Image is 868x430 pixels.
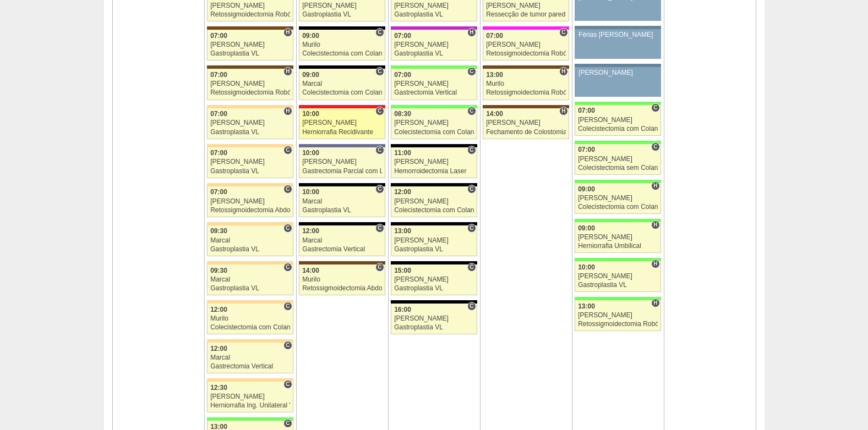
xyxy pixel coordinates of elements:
[394,168,474,175] div: Hemorroidectomia Laser
[391,261,477,264] div: Key: Blanc
[394,237,474,244] div: [PERSON_NAME]
[210,315,290,322] div: Murilo
[651,260,659,268] span: Hospital
[210,89,290,96] div: Retossigmoidectomia Robótica
[575,261,660,292] a: H 10:00 [PERSON_NAME] Gastroplastia VL
[207,382,293,412] a: C 12:30 [PERSON_NAME] Herniorrafia Ing. Unilateral VL
[578,107,595,114] span: 07:00
[210,246,290,253] div: Gastroplastia VL
[394,119,474,126] div: [PERSON_NAME]
[391,105,477,108] div: Key: Brasil
[391,225,477,256] a: C 13:00 [PERSON_NAME] Gastroplastia VL
[394,285,474,292] div: Gastroplastia VL
[391,69,477,100] a: C 07:00 [PERSON_NAME] Gastrectomia Vertical
[483,30,569,60] a: C 07:00 [PERSON_NAME] Retossigmoidectomia Robótica
[207,300,293,304] div: Key: Bartira
[575,300,660,331] a: H 13:00 [PERSON_NAME] Retossigmoidectomia Robótica
[283,263,292,272] span: Consultório
[302,285,382,292] div: Retossigmoidectomia Abdominal VL
[391,30,477,60] a: H 07:00 [PERSON_NAME] Gastroplastia VL
[207,222,293,225] div: Key: Bartira
[578,117,658,124] div: [PERSON_NAME]
[283,224,292,233] span: Consultório
[394,50,474,57] div: Gastroplastia VL
[210,119,290,126] div: [PERSON_NAME]
[210,129,290,136] div: Gastroplastia VL
[578,31,657,38] div: Férias [PERSON_NAME]
[578,156,658,163] div: [PERSON_NAME]
[467,263,476,272] span: Consultório
[207,261,293,264] div: Key: Bartira
[575,141,660,144] div: Key: Brasil
[302,158,382,166] div: [PERSON_NAME]
[210,188,227,196] span: 07:00
[210,384,227,392] span: 12:30
[467,107,476,115] span: Consultório
[391,300,477,304] div: Key: Blanc
[483,105,569,108] div: Key: Santa Joana
[207,69,293,100] a: H 07:00 [PERSON_NAME] Retossigmoidectomia Robótica
[302,71,319,79] span: 09:00
[375,224,384,233] span: Consultório
[394,89,474,96] div: Gastrectomia Vertical
[299,186,385,217] a: C 10:00 Marcal Gastroplastia VL
[375,107,384,115] span: Consultório
[207,144,293,147] div: Key: Bartira
[283,380,292,389] span: Consultório
[375,67,384,76] span: Consultório
[391,26,477,30] div: Key: Maria Braido
[210,41,290,48] div: [PERSON_NAME]
[299,183,385,186] div: Key: Blanc
[575,67,660,97] a: [PERSON_NAME]
[299,69,385,100] a: C 09:00 Marcal Colecistectomia com Colangiografia VL
[575,102,660,105] div: Key: Brasil
[575,105,660,136] a: C 07:00 [PERSON_NAME] Colecistectomia com Colangiografia VL
[651,299,659,307] span: Hospital
[299,222,385,225] div: Key: Blanc
[578,224,595,232] span: 09:00
[575,29,660,59] a: Férias [PERSON_NAME]
[467,146,476,155] span: Consultório
[575,26,660,29] div: Key: Aviso
[483,65,569,69] div: Key: Santa Joana
[559,107,567,115] span: Hospital
[575,219,660,222] div: Key: Brasil
[391,108,477,139] a: C 08:30 [PERSON_NAME] Colecistectomia com Colangiografia VL
[467,185,476,194] span: Consultório
[575,64,660,67] div: Key: Aviso
[210,80,290,87] div: [PERSON_NAME]
[394,315,474,322] div: [PERSON_NAME]
[578,125,658,133] div: Colecistectomia com Colangiografia VL
[302,149,319,157] span: 10:00
[210,276,290,283] div: Marcal
[302,119,382,126] div: [PERSON_NAME]
[302,50,382,57] div: Colecistectomia com Colangiografia VL
[486,71,503,79] span: 13:00
[394,41,474,48] div: [PERSON_NAME]
[210,168,290,175] div: Gastroplastia VL
[207,147,293,178] a: C 07:00 [PERSON_NAME] Gastroplastia VL
[210,158,290,166] div: [PERSON_NAME]
[207,30,293,60] a: H 07:00 [PERSON_NAME] Gastroplastia VL
[207,339,293,343] div: Key: Bartira
[394,129,474,136] div: Colecistectomia com Colangiografia VL
[299,264,385,295] a: C 14:00 Murilo Retossigmoidectomia Abdominal VL
[486,11,566,18] div: Ressecção de tumor parede abdominal pélvica
[391,183,477,186] div: Key: Blanc
[207,264,293,295] a: C 09:30 Marcal Gastroplastia VL
[575,258,660,261] div: Key: Brasil
[210,237,290,244] div: Marcal
[210,354,290,361] div: Marcal
[302,227,319,235] span: 12:00
[391,65,477,69] div: Key: Brasil
[394,306,411,313] span: 16:00
[302,267,319,274] span: 14:00
[391,222,477,225] div: Key: Blanc
[302,110,319,118] span: 10:00
[391,264,477,295] a: C 15:00 [PERSON_NAME] Gastroplastia VL
[210,11,290,18] div: Retossigmoidectomia Robótica
[578,302,595,310] span: 13:00
[207,417,293,421] div: Key: Brasil
[302,276,382,283] div: Murilo
[578,146,595,153] span: 07:00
